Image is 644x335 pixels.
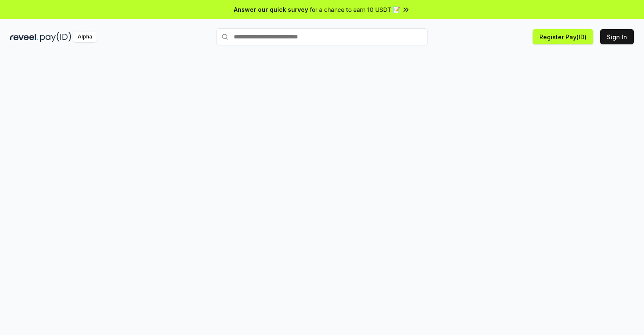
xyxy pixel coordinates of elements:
[73,32,97,42] div: Alpha
[40,32,71,42] img: pay_id
[600,29,634,44] button: Sign In
[310,5,400,14] span: for a chance to earn 10 USDT 📝
[10,32,38,42] img: reveel_dark
[533,29,593,44] button: Register Pay(ID)
[234,5,308,14] span: Answer our quick survey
